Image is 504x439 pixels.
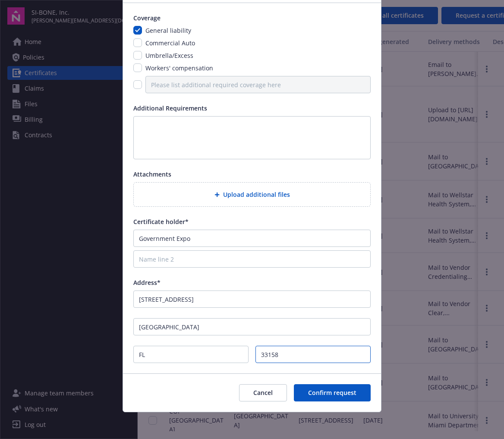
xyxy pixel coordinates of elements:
[133,182,371,207] div: Upload additional files
[223,190,290,199] span: Upload additional files
[133,218,189,226] span: Certificate holder*
[145,39,195,47] span: Commercial Auto
[133,250,371,268] input: Name line 2
[253,388,273,397] span: Cancel
[255,346,371,363] input: Zip
[133,104,207,112] span: Additional Requirements
[133,14,161,22] span: Coverage
[145,26,191,35] span: General liability
[239,384,287,401] button: Cancel
[133,291,371,308] input: Street
[133,318,371,335] input: City
[133,278,161,287] span: Address*
[133,346,249,363] input: State
[133,170,171,178] span: Attachments
[133,230,371,247] input: Name line 1
[308,388,356,397] span: Confirm request
[145,76,371,93] input: Please list additional required coverage here
[145,64,213,72] span: Workers' compensation
[294,384,371,401] button: Confirm request
[145,51,193,60] span: Umbrella/Excess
